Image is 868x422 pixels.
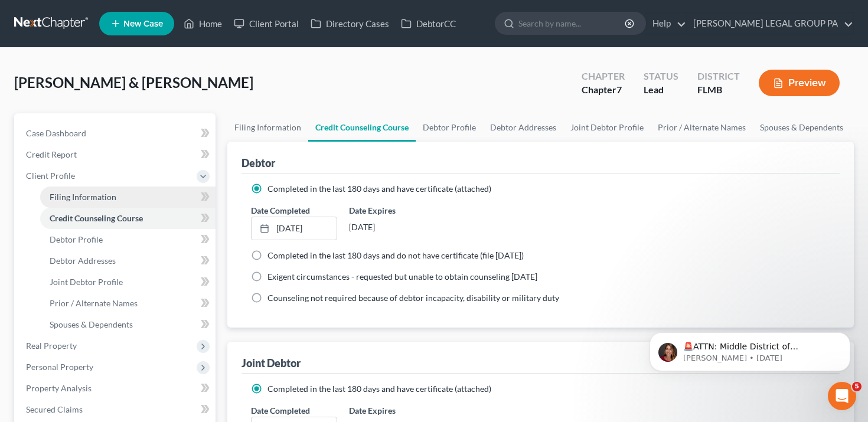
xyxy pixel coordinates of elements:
[50,213,143,223] span: Credit Counseling Course
[563,113,651,142] a: Joint Debtor Profile
[349,404,436,417] label: Date Expires
[644,83,678,97] div: Lead
[308,113,416,142] a: Credit Counseling Course
[753,113,850,142] a: Spouses & Dependents
[267,271,537,282] span: Exigent circumstances - requested but unable to obtain counseling [DATE]
[483,113,563,142] a: Debtor Addresses
[40,208,216,229] a: Credit Counseling Course
[40,250,216,271] a: Debtor Addresses
[26,404,83,414] span: Secured Claims
[647,13,686,34] a: Help
[26,149,77,159] span: Credit Report
[349,217,436,238] div: [DATE]
[26,383,92,393] span: Property Analysis
[632,307,868,390] iframe: Intercom notifications message
[50,234,103,244] span: Debtor Profile
[50,319,133,329] span: Spouses & Dependents
[40,293,216,314] a: Prior / Alternate Names
[26,341,77,351] span: Real Property
[178,13,228,34] a: Home
[228,13,305,34] a: Client Portal
[644,70,678,83] div: Status
[26,171,75,181] span: Client Profile
[759,70,840,96] button: Preview
[582,83,625,97] div: Chapter
[616,84,622,95] span: 7
[50,192,116,202] span: Filing Information
[14,74,253,91] span: [PERSON_NAME] & [PERSON_NAME]
[40,229,216,250] a: Debtor Profile
[40,314,216,335] a: Spouses & Dependents
[697,70,740,83] div: District
[687,13,853,34] a: [PERSON_NAME] LEGAL GROUP PA
[651,113,753,142] a: Prior / Alternate Names
[267,384,491,394] span: Completed in the last 180 days and have certificate (attached)
[349,204,436,217] label: Date Expires
[852,382,862,391] span: 5
[305,13,395,34] a: Directory Cases
[40,187,216,208] a: Filing Information
[582,70,625,83] div: Chapter
[26,128,86,138] span: Case Dashboard
[267,293,559,303] span: Counseling not required because of debtor incapacity, disability or military duty
[26,362,93,372] span: Personal Property
[50,298,138,308] span: Prior / Alternate Names
[416,113,483,142] a: Debtor Profile
[40,271,216,293] a: Joint Debtor Profile
[17,144,216,165] a: Credit Report
[50,277,123,287] span: Joint Debtor Profile
[828,382,856,410] iframe: Intercom live chat
[518,12,626,34] input: Search by name...
[267,184,491,194] span: Completed in the last 180 days and have certificate (attached)
[267,250,524,260] span: Completed in the last 180 days and do not have certificate (file [DATE])
[17,123,216,144] a: Case Dashboard
[17,399,216,420] a: Secured Claims
[227,113,308,142] a: Filing Information
[395,13,462,34] a: DebtorCC
[17,378,216,399] a: Property Analysis
[242,156,275,170] div: Debtor
[50,256,116,266] span: Debtor Addresses
[697,83,740,97] div: FLMB
[123,19,163,28] span: New Case
[252,217,337,240] a: [DATE]
[242,356,301,370] div: Joint Debtor
[251,204,310,217] label: Date Completed
[251,404,310,417] label: Date Completed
